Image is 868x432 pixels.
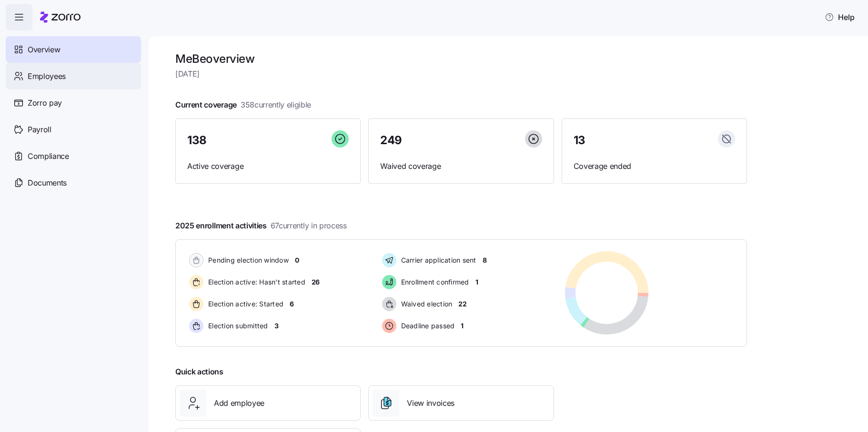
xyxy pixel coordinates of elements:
span: Quick actions [175,366,223,378]
span: Overview [28,44,60,56]
button: Help [817,8,862,27]
h1: MeBe overview [175,51,747,66]
span: Active coverage [187,160,349,172]
span: Coverage ended [574,160,735,172]
span: 1 [461,321,464,331]
span: Employees [28,70,66,82]
a: Payroll [6,116,141,143]
span: Election submitted [205,321,268,331]
span: Waived election [398,299,453,309]
span: Waived coverage [380,160,542,172]
span: View invoices [407,397,454,409]
span: Enrollment confirmed [398,277,469,287]
a: Documents [6,169,141,196]
span: 6 [290,299,294,309]
span: Payroll [28,124,51,136]
a: Zorro pay [6,89,141,116]
span: 138 [187,135,207,146]
span: 358 currently eligible [241,99,311,111]
span: Current coverage [175,99,311,111]
span: Election active: Started [205,299,283,309]
span: Carrier application sent [398,255,476,265]
span: 1 [475,277,478,287]
span: Add employee [214,397,264,409]
span: 13 [574,135,585,146]
span: Zorro pay [28,97,62,109]
a: Compliance [6,143,141,169]
span: Election active: Hasn't started [205,277,305,287]
a: Employees [6,63,141,89]
span: Documents [28,177,67,189]
span: Help [825,11,855,23]
span: [DATE] [175,68,747,80]
span: Pending election window [205,255,289,265]
span: Compliance [28,150,69,162]
span: Deadline passed [398,321,455,331]
span: 26 [312,277,320,287]
span: 3 [274,321,279,331]
span: 249 [380,135,402,146]
span: 8 [483,255,487,265]
span: 67 currently in process [271,220,347,232]
span: 22 [458,299,466,309]
span: 2025 enrollment activities [175,220,347,232]
a: Overview [6,36,141,63]
span: 0 [295,255,299,265]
